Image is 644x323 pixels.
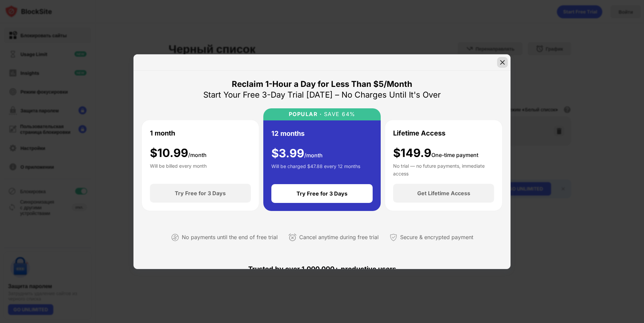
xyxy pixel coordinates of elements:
[393,162,494,176] div: No trial — no future payments, immediate access
[389,233,397,241] img: secured-payment
[299,232,379,242] div: Cancel anytime during free trial
[175,190,226,197] div: Try Free for 3 Days
[297,190,347,197] div: Try Free for 3 Days
[150,162,207,176] div: Will be billed every month
[322,111,356,117] div: SAVE 64%
[232,79,412,90] div: Reclaim 1-Hour a Day for Less Than $5/Month
[188,152,207,158] span: /month
[393,128,445,138] div: Lifetime Access
[271,147,323,160] div: $ 3.99
[142,253,502,285] div: Trusted by over 1,000,000+ productive users
[150,128,175,138] div: 1 month
[271,163,360,176] div: Will be charged $47.88 every 12 months
[150,146,207,160] div: $ 10.99
[417,190,470,197] div: Get Lifetime Access
[400,232,473,242] div: Secure & encrypted payment
[271,128,305,139] div: 12 months
[203,90,441,100] div: Start Your Free 3-Day Trial [DATE] – No Charges Until It's Over
[171,233,179,241] img: not-paying
[289,111,322,117] div: POPULAR ·
[393,146,478,160] div: $149.9
[431,152,478,158] span: One-time payment
[304,152,323,159] span: /month
[288,233,297,241] img: cancel-anytime
[182,232,278,242] div: No payments until the end of free trial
